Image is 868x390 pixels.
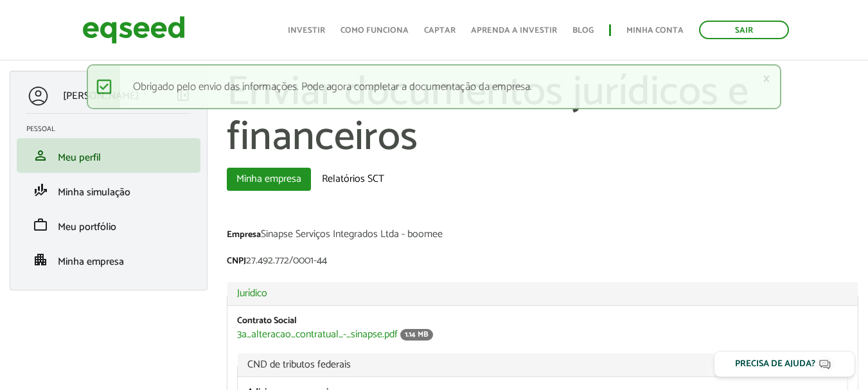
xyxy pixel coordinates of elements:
[227,231,261,240] label: Empresa
[237,330,398,340] a: 3a_alteracao_contratual_-_sinapse.pdf
[341,26,409,35] a: Como funciona
[699,21,789,39] a: Sair
[58,184,130,201] span: Minha simulação
[227,168,311,191] a: Minha empresa
[58,149,101,166] span: Meu perfil
[33,217,48,233] span: work
[33,148,48,163] span: person
[763,72,770,85] a: ×
[17,208,200,242] li: Meu portfólio
[33,182,48,198] span: finance_mode
[87,64,781,109] div: Obrigado pelo envio das informações. Pode agora completar a documentação da empresa.
[237,288,848,299] a: Jurídico
[471,26,557,35] a: Aprenda a investir
[247,360,838,370] span: CND de tributos federais
[17,138,200,173] li: Meu perfil
[626,26,684,35] a: Minha conta
[17,242,200,277] li: Minha empresa
[227,71,858,161] h1: Enviar documentos jurídicos e financeiros
[312,168,394,191] a: Relatórios SCT
[17,173,200,208] li: Minha simulação
[82,13,185,47] img: EqSeed
[58,218,116,236] span: Meu portfólio
[288,26,325,35] a: Investir
[424,26,456,35] a: Captar
[26,217,191,233] a: workMeu portfólio
[227,257,246,266] label: CNPJ
[63,90,139,102] p: [PERSON_NAME]
[26,182,191,198] a: finance_modeMinha simulação
[237,317,297,326] label: Contrato Social
[572,26,594,35] a: Blog
[400,329,433,341] span: 1.14 MB
[33,252,48,267] span: apartment
[26,252,191,267] a: apartmentMinha empresa
[227,256,858,269] div: 27.492.772/0001-44
[227,229,858,243] div: Sinapse Serviços Integrados Ltda - boomee
[26,125,200,133] h2: Pessoal
[58,253,124,270] span: Minha empresa
[26,148,191,163] a: personMeu perfil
